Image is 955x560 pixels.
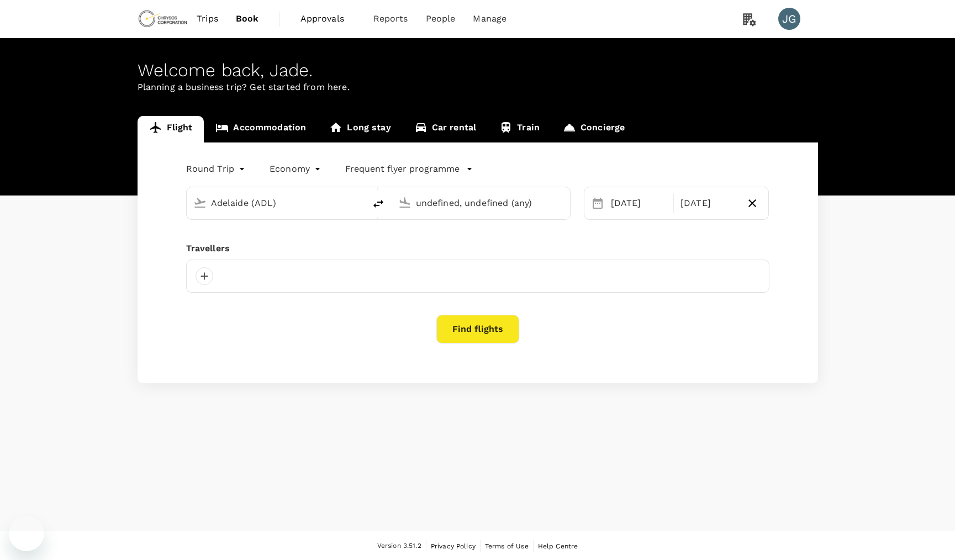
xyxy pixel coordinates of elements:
span: Book [236,12,259,25]
a: Terms of Use [485,540,529,552]
button: Open [357,202,360,204]
iframe: Button to launch messaging window [9,516,44,551]
a: Help Centre [538,540,578,552]
button: Frequent flyer programme [345,162,473,176]
span: Trips [197,12,218,25]
img: Chrysos Corporation [138,7,188,31]
a: Long stay [318,116,402,142]
div: [DATE] [606,192,671,214]
input: Going to [416,194,547,212]
span: Approvals [300,12,356,25]
p: Frequent flyer programme [345,162,460,176]
button: Open [562,202,564,204]
a: Car rental [403,116,488,142]
a: Accommodation [204,116,318,142]
span: Terms of Use [485,542,529,550]
div: Round Trip [186,160,248,178]
div: JG [778,8,800,30]
div: Travellers [186,242,769,255]
button: delete [365,191,392,217]
p: Planning a business trip? Get started from here. [138,81,818,94]
div: Economy [270,160,323,178]
button: Find flights [436,315,519,344]
input: Depart from [211,194,342,212]
a: Flight [138,116,204,142]
div: [DATE] [676,192,741,214]
span: People [426,12,456,25]
span: Reports [373,12,408,25]
span: Help Centre [538,542,578,550]
div: Welcome back , Jade . [138,60,818,81]
a: Train [488,116,551,142]
a: Concierge [551,116,636,142]
span: Privacy Policy [431,542,476,550]
span: Version 3.51.2 [377,541,421,552]
span: Manage [473,12,506,25]
a: Privacy Policy [431,540,476,552]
